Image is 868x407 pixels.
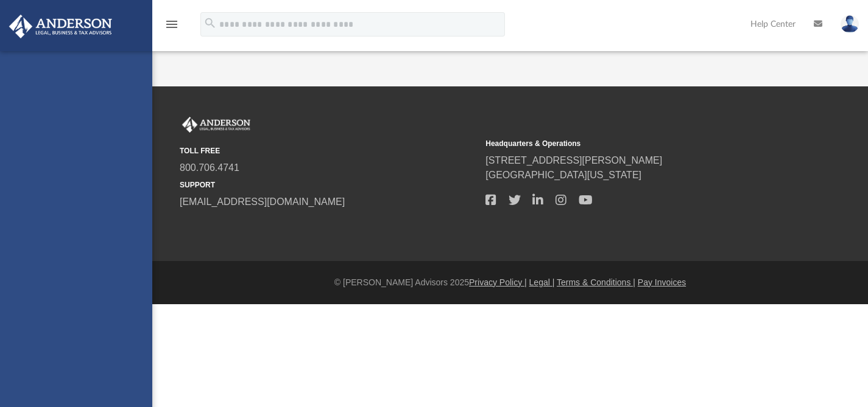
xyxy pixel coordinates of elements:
a: [GEOGRAPHIC_DATA][US_STATE] [485,170,641,180]
img: Anderson Advisors Platinum Portal [5,15,116,38]
a: [EMAIL_ADDRESS][DOMAIN_NAME] [180,197,345,207]
a: [STREET_ADDRESS][PERSON_NAME] [485,155,662,165]
a: Legal | [529,277,555,287]
a: 800.706.4741 [180,162,239,173]
a: Terms & Conditions | [557,277,635,287]
small: SUPPORT [180,179,477,190]
small: Headquarters & Operations [485,138,783,149]
img: Anderson Advisors Platinum Portal [180,117,253,133]
i: search [203,16,217,30]
img: User Pic [841,15,859,33]
i: menu [164,17,179,32]
a: Pay Invoices [638,277,686,287]
a: menu [164,23,179,32]
small: TOLL FREE [180,145,477,156]
a: Privacy Policy | [469,277,527,287]
div: © [PERSON_NAME] Advisors 2025 [152,276,868,289]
